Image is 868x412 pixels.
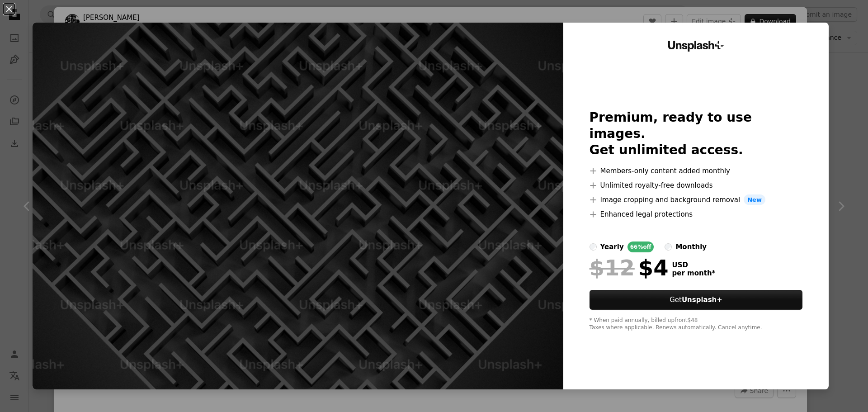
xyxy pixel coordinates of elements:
li: Members-only content added monthly [590,166,803,176]
input: yearly66%off [590,243,597,251]
li: Image cropping and background removal [590,194,803,205]
div: $4 [590,256,669,279]
div: yearly [600,242,624,252]
span: New [744,194,765,205]
div: monthly [675,242,707,252]
li: Enhanced legal protections [590,209,803,220]
button: GetUnsplash+ [590,290,803,310]
div: * When paid annually, billed upfront $48 Taxes where applicable. Renews automatically. Cancel any... [590,317,803,331]
li: Unlimited royalty-free downloads [590,180,803,191]
span: per month * [672,269,716,277]
strong: Unsplash+ [682,296,722,304]
span: $12 [590,256,635,279]
h2: Premium, ready to use images. Get unlimited access. [590,109,803,158]
div: 66% off [627,242,654,252]
input: monthly [665,243,672,251]
span: USD [672,261,716,269]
